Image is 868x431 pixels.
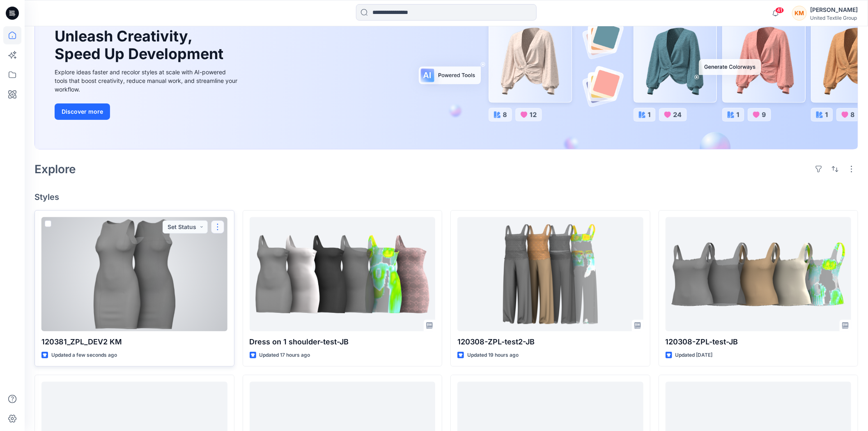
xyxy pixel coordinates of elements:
p: Updated [DATE] [675,351,713,360]
div: KM [792,6,807,21]
div: United Textile Group [810,15,858,21]
div: Explore ideas faster and recolor styles at scale with AI-powered tools that boost creativity, red... [55,68,239,94]
a: 120308-ZPL-test-JB [666,217,852,331]
a: Discover more [55,103,239,120]
p: Updated 19 hours ago [467,351,519,360]
h4: Styles [34,192,858,202]
p: 120381_ZPL_DEV2 KM [41,336,227,348]
span: 41 [775,7,784,14]
button: Discover more [55,103,110,120]
h1: Unleash Creativity, Speed Up Development [55,28,227,63]
p: 120308-ZPL-test-JB [666,336,852,348]
a: 120308-ZPL-test2-JB [457,217,643,331]
p: Updated 17 hours ago [259,351,310,360]
p: 120308-ZPL-test2-JB [457,336,643,348]
a: 120381_ZPL_DEV2 KM [41,217,227,331]
p: Dress on 1 shoulder-test-JB [250,336,436,348]
p: Updated a few seconds ago [51,351,117,360]
h2: Explore [34,163,76,176]
a: Dress on 1 shoulder-test-JB [250,217,436,331]
div: [PERSON_NAME] [810,5,858,15]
